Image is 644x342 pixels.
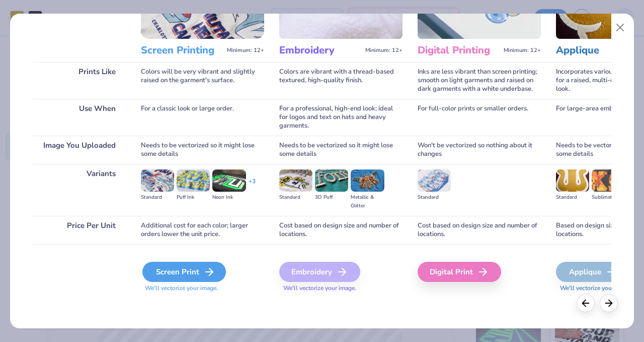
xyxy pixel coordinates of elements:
[418,193,451,202] div: Standard
[556,262,630,282] div: Applique
[504,47,541,54] span: Minimum: 12+
[279,169,312,192] img: Standard
[611,18,630,37] button: Close
[141,169,174,192] img: Standard
[418,62,541,99] div: Inks are less vibrant than screen printing; smooth on light garments and raised on dark garments ...
[315,169,348,192] img: 3D Puff
[279,44,361,57] h3: Embroidery
[556,44,638,57] h3: Applique
[141,44,223,57] h3: Screen Printing
[365,47,403,54] span: Minimum: 12+
[141,284,264,293] span: We'll vectorize your image.
[141,216,264,244] div: Additional cost for each color; larger orders lower the unit price.
[418,262,501,282] div: Digital Print
[556,169,589,192] img: Standard
[177,193,210,202] div: Puff Ink
[556,193,589,202] div: Standard
[315,193,348,202] div: 3D Puff
[592,169,625,192] img: Sublimated
[418,136,541,164] div: Won't be vectorized so nothing about it changes
[177,169,210,192] img: Puff Ink
[141,99,264,136] div: For a classic look or large order.
[279,284,403,293] span: We'll vectorize your image.
[351,169,384,192] img: Metallic & Glitter
[33,62,126,99] div: Prints Like
[418,99,541,136] div: For full-color prints or smaller orders.
[33,136,126,164] div: Image You Uploaded
[33,216,126,244] div: Price Per Unit
[142,262,226,282] div: Screen Print
[279,62,403,99] div: Colors are vibrant with a thread-based textured, high-quality finish.
[279,99,403,136] div: For a professional, high-end look; ideal for logos and text on hats and heavy garments.
[33,164,126,216] div: Variants
[418,44,500,57] h3: Digital Printing
[279,136,403,164] div: Needs to be vectorized so it might lose some details
[418,169,451,192] img: Standard
[351,193,384,210] div: Metallic & Glitter
[592,193,625,202] div: Sublimated
[141,62,264,99] div: Colors will be very vibrant and slightly raised on the garment's surface.
[212,193,246,202] div: Neon Ink
[279,193,312,202] div: Standard
[279,216,403,244] div: Cost based on design size and number of locations.
[212,169,246,192] img: Neon Ink
[33,99,126,136] div: Use When
[227,47,264,54] span: Minimum: 12+
[249,177,256,194] div: + 3
[279,262,360,282] div: Embroidery
[141,136,264,164] div: Needs to be vectorized so it might lose some details
[418,216,541,244] div: Cost based on design size and number of locations.
[141,193,174,202] div: Standard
